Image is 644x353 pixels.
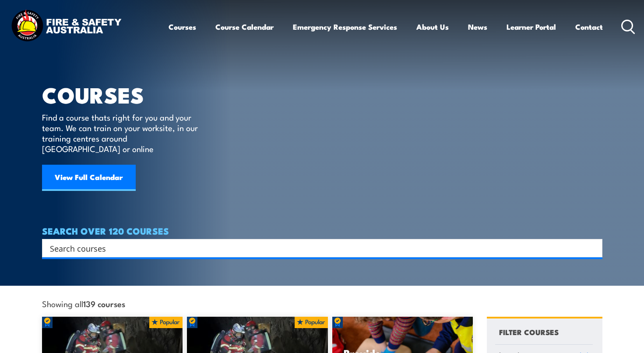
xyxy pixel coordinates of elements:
[575,15,603,38] a: Contact
[42,112,202,154] p: Find a course thats right for you and your team. We can train on your worksite, in our training c...
[42,226,602,235] h4: SEARCH OVER 120 COURSES
[42,299,125,308] span: Showing all
[169,15,196,38] a: Courses
[42,85,211,104] h1: COURSES
[42,165,136,191] a: View Full Calendar
[507,15,556,38] a: Learner Portal
[50,242,583,255] input: Search input
[52,242,585,254] form: Search form
[587,242,599,254] button: Search magnifier button
[215,15,274,38] a: Course Calendar
[83,298,125,309] strong: 139 courses
[499,326,559,338] h4: FILTER COURSES
[416,15,449,38] a: About Us
[468,15,487,38] a: News
[293,15,397,38] a: Emergency Response Services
